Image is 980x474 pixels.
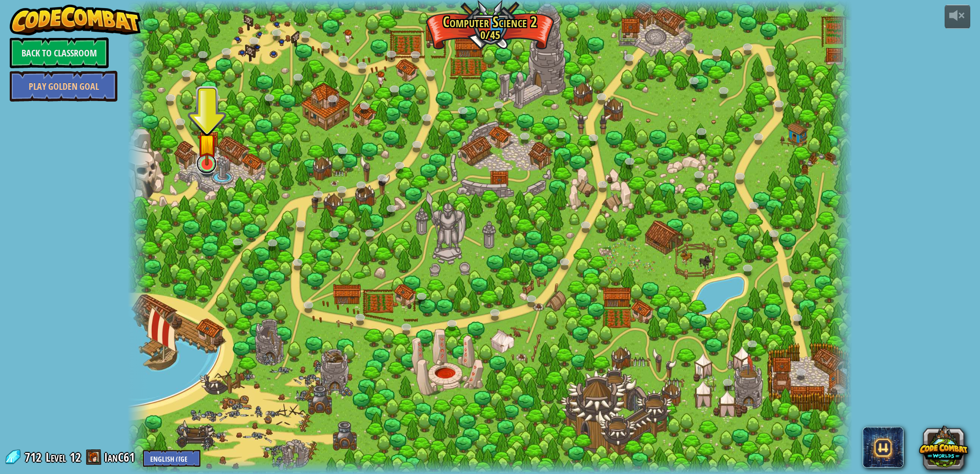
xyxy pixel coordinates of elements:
[10,71,117,102] a: Play Golden Goal
[70,449,81,465] span: 12
[197,121,217,166] img: level-banner-started.png
[10,37,109,68] a: Back to Classroom
[104,449,138,465] a: IanC61
[10,5,141,35] img: CodeCombat - Learn how to code by playing a game
[46,449,66,466] span: Level
[945,5,970,29] button: Adjust volume
[25,449,45,465] span: 712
